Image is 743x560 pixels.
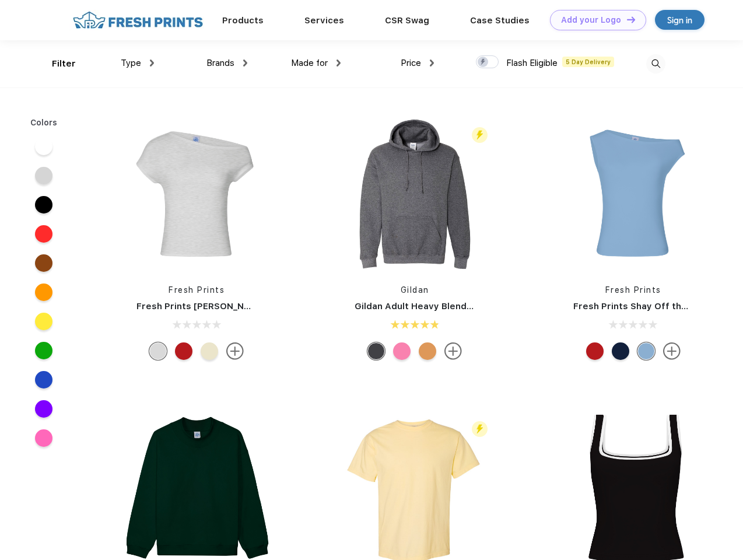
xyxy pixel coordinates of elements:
[226,342,244,360] img: more.svg
[201,342,218,360] div: Yellow
[52,57,76,71] div: Filter
[291,58,328,68] span: Made for
[430,60,434,66] img: dropdown.png
[663,342,681,360] img: more.svg
[119,117,274,272] img: func=resize&h=266
[401,58,421,68] span: Price
[385,15,429,26] a: CSR Swag
[121,58,141,68] span: Type
[605,285,661,295] a: Fresh Prints
[22,117,66,129] div: Colors
[506,58,558,68] span: Flash Eligible
[337,117,492,272] img: func=resize&h=266
[637,342,655,360] div: Light Blue
[444,342,462,360] img: more.svg
[150,60,154,66] img: dropdown.png
[355,301,609,311] a: Gildan Adult Heavy Blend 8 Oz. 50/50 Hooded Sweatshirt
[169,285,225,295] a: Fresh Prints
[243,60,247,66] img: dropdown.png
[655,10,705,30] a: Sign in
[556,117,711,272] img: func=resize&h=266
[627,16,635,23] img: DT
[337,60,341,66] img: dropdown.png
[367,342,385,360] div: Graphite Heather
[149,342,167,360] div: Ash Grey
[69,10,206,30] img: fo%20logo%202.webp
[612,342,629,360] div: Navy
[472,127,488,143] img: flash_active_toggle.svg
[393,342,411,360] div: Azalea
[472,421,488,437] img: flash_active_toggle.svg
[419,342,436,360] div: Old Gold
[175,342,192,360] div: Crimson
[304,15,344,26] a: Services
[222,15,264,26] a: Products
[667,13,692,27] div: Sign in
[206,58,234,68] span: Brands
[136,301,363,311] a: Fresh Prints [PERSON_NAME] Off the Shoulder Top
[646,54,665,73] img: desktop_search.svg
[562,57,614,67] span: 5 Day Delivery
[401,285,429,295] a: Gildan
[586,342,604,360] div: Crimson
[561,15,621,25] div: Add your Logo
